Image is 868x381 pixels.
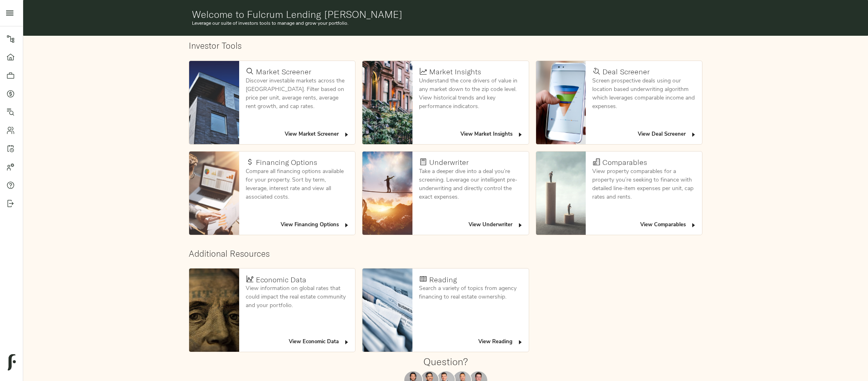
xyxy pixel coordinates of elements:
[536,152,586,235] img: Comparables
[285,130,350,139] span: View Market Screener
[289,338,350,347] span: View Economic Data
[189,61,239,144] img: Market Screener
[429,67,481,76] h4: Market Insights
[189,268,239,352] img: Economic Data
[8,354,16,370] img: logo
[256,158,317,167] h4: Financing Options
[602,158,647,167] h4: Comparables
[429,158,469,167] h4: Underwriter
[256,275,306,284] h4: Economic Data
[287,336,352,349] button: View Economic Data
[478,338,523,347] span: View Reading
[636,128,699,141] button: View Deal Screener
[192,9,699,20] h1: Welcome to Fulcrum Lending [PERSON_NAME]
[246,77,349,111] p: Discover investable markets across the [GEOGRAPHIC_DATA]. Filter based on price per unit, average...
[429,275,457,284] h4: Reading
[362,152,412,235] img: Underwriter
[246,167,349,201] p: Compare all financing options available for your property. Sort by term, leverage, interest rate ...
[592,77,696,111] p: Screen prospective deals using our location based underwriting algorithm which leverages comparab...
[362,268,412,352] img: Reading
[189,249,702,259] h2: Additional Resources
[592,167,696,201] p: View property comparables for a property you’re seeking to finance with detailed line-item expens...
[467,219,526,232] button: View Underwriter
[536,61,586,144] img: Deal Screener
[602,67,650,76] h4: Deal Screener
[419,167,522,201] p: Take a deeper dive into a deal you’re screening. Leverage our intelligent pre-underwriting and di...
[469,221,523,230] span: View Underwriter
[458,128,526,141] button: View Market Insights
[419,77,522,111] p: Understand the core drivers of value in any market down to the zip code level. View historical tr...
[638,219,699,232] button: View Comparables
[640,221,697,230] span: View Comparables
[256,67,311,76] h4: Market Screener
[189,41,702,51] h2: Investor Tools
[281,221,350,230] span: View Financing Options
[423,356,468,367] h1: Question?
[279,219,352,232] button: View Financing Options
[638,130,697,139] span: View Deal Screener
[460,130,523,139] span: View Market Insights
[283,128,352,141] button: View Market Screener
[419,284,522,301] p: Search a variety of topics from agency financing to real estate ownership.
[362,61,412,144] img: Market Insights
[192,20,699,27] p: Leverage our suite of investors tools to manage and grow your portfolio.
[189,152,239,235] img: Financing Options
[476,336,526,349] button: View Reading
[246,284,349,310] p: View information on global rates that could impact the real estate community and your portfolio.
